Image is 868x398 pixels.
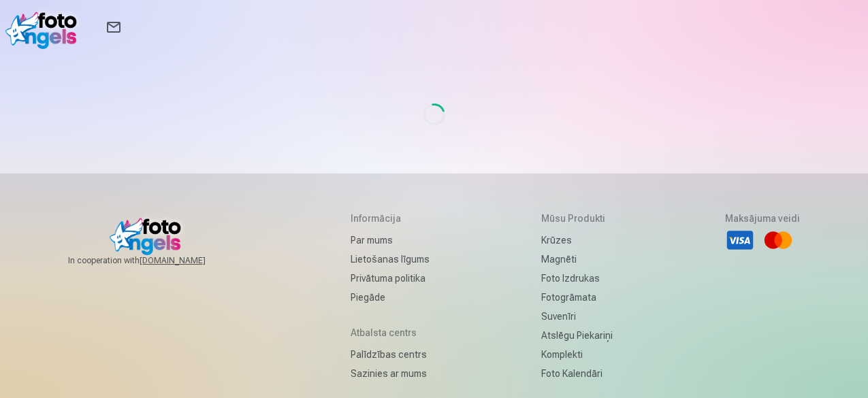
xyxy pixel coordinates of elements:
[351,250,430,269] a: Lietošanas līgums
[541,231,613,250] a: Krūzes
[541,269,613,288] a: Foto izdrukas
[351,288,430,307] a: Piegāde
[541,345,613,364] a: Komplekti
[763,225,793,255] li: Mastercard
[351,231,430,250] a: Par mums
[68,255,238,266] span: In cooperation with
[351,269,430,288] a: Privātuma politika
[351,345,430,364] a: Palīdzības centrs
[351,364,430,383] a: Sazinies ar mums
[725,212,800,225] h5: Maksājuma veidi
[541,250,613,269] a: Magnēti
[140,255,238,266] a: [DOMAIN_NAME]
[351,212,430,225] h5: Informācija
[541,364,613,383] a: Foto kalendāri
[5,5,84,49] img: /v1
[541,326,613,345] a: Atslēgu piekariņi
[541,212,613,225] h5: Mūsu produkti
[541,307,613,326] a: Suvenīri
[351,326,430,339] h5: Atbalsta centrs
[541,288,613,307] a: Fotogrāmata
[725,225,755,255] li: Visa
